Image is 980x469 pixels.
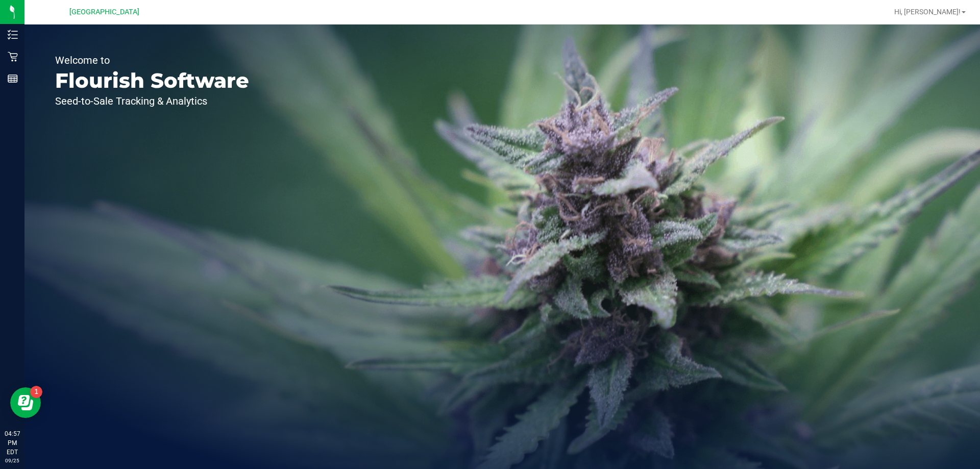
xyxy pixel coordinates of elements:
p: 04:57 PM EDT [5,429,20,457]
p: 09/25 [5,457,20,464]
iframe: Resource center unread badge [30,386,42,398]
p: Welcome to [55,55,249,65]
span: Hi, [PERSON_NAME]! [894,8,961,16]
inline-svg: Inventory [8,30,18,40]
iframe: Resource center [10,387,41,418]
inline-svg: Retail [8,52,18,62]
p: Seed-to-Sale Tracking & Analytics [55,96,249,106]
span: [GEOGRAPHIC_DATA] [69,8,139,16]
p: Flourish Software [55,70,249,91]
inline-svg: Reports [8,73,18,84]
